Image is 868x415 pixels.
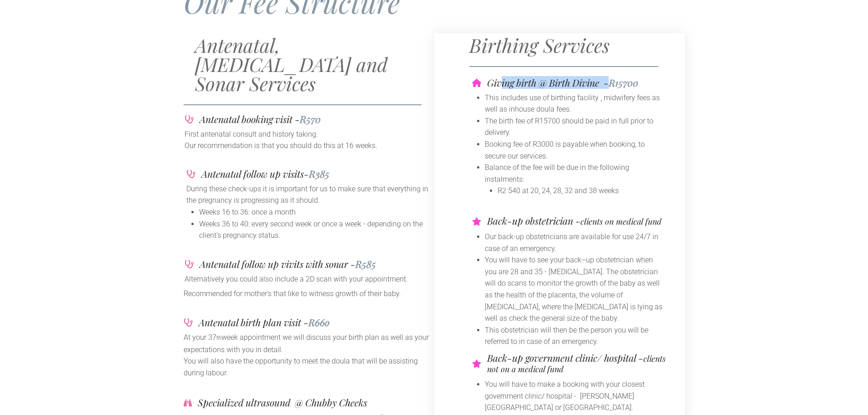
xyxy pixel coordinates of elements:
[201,169,329,179] h4: Antenatal follow up visits-
[300,113,321,125] span: R570
[185,140,433,152] p: Our recommendation is that you should do this at 16 weeks.
[185,273,433,285] p: Alternatively you could also include a 2D scan with your appointment.
[485,162,667,185] li: Balance of the fee will be due in the following instalments:
[186,183,431,206] p: During these check-ups it is important for us to make sure that everything in the pregnancy is pr...
[580,216,662,227] span: clients on medical fund
[199,318,329,327] h4: Antenatal birth plan visit -
[485,324,667,348] li: This obstetrician will then be the person you will be referred to in case of an emergency.
[199,206,431,218] li: Weeks 16 to 36: once a month
[198,398,367,407] h4: Specialized ultrasound @ Chubby Cheeks
[609,76,638,89] span: R15700
[308,316,329,328] span: R66o
[485,256,663,323] span: You will have to see your back–up obstetrician when you are 28 and 35 - [MEDICAL_DATA]. The obste...
[487,353,666,374] span: clients not on a medical fund
[485,138,667,162] li: Booking fee of R3000 is payable when booking, to secure our services.
[200,259,376,269] h4: Antenatal follow up vivits with sonar -
[485,379,667,414] li: You will have to make a booking with your closest government clinic/ hospital - [PERSON_NAME][GEO...
[485,92,667,115] li: This includes use of birthing facility , midwifery fees as well as inhouse doula fees.
[199,218,431,241] li: Weeks 36 to 40: every second week or once a week - depending on the client's pregnancy status.
[200,114,321,124] h4: Antenatal booking visit -
[185,128,433,140] p: First antenatal consult and history taking.
[487,216,664,226] h4: Back-up obstetrician -
[309,167,329,180] span: R385
[195,36,434,93] h2: Antenatal, [MEDICAL_DATA] and Sonar Services
[184,332,434,355] p: At your 37 week appointment we will discuss your birth plan as well as your expectations with you...
[485,115,667,138] li: The birth fee of R15700 should be paid in full prior to delivery.
[355,257,376,270] span: R585
[184,355,434,379] p: You will also have the opportunity to meet the doula that will be assisting during labour.
[487,78,638,87] h4: Giving birth @ Birth Divine -
[469,36,680,55] h2: Birthing Services
[485,231,667,254] li: Our back-up obstetricians are available for use 24/7 in case of an emergency.
[498,185,667,197] li: R2 540 at 20, 24, 28, 32 and 38 weeks
[184,288,434,300] p: Recommended for mother's that like to witness growth of their baby.
[216,334,221,341] span: th
[487,353,667,374] h4: Back-up government clinic/ hospital -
